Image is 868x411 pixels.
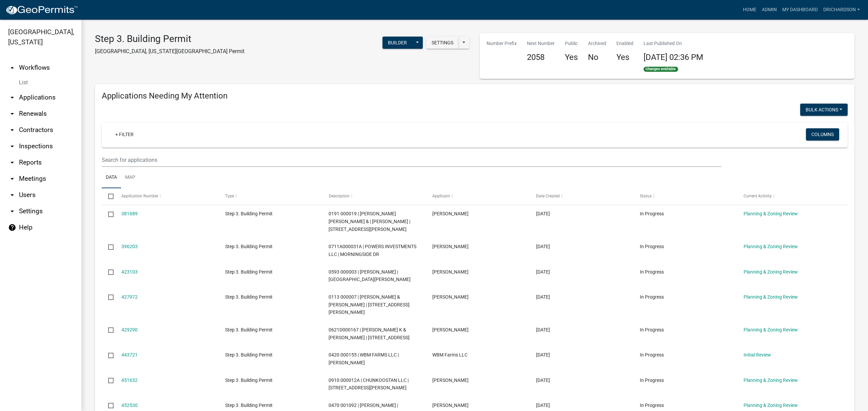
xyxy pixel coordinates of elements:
span: 0191 000019 | SAVAGE DERERK ANTHONY SR & | STEPHANIE DENISE BORDERS-SAVAGE | 1254 PERKINS RD [329,211,410,232]
span: 0113 000007 | RUSHAN MARK WAYNE & KIMBERLY RUSHAN | 8829 HAMILTON RD [329,294,410,315]
span: 05/19/2025 [536,269,550,275]
a: 451632 [121,377,138,383]
a: Home [740,3,759,16]
span: Step 3. Building Permit [225,327,273,332]
span: 06/02/2025 [536,327,550,332]
i: arrow_drop_down [8,126,16,134]
span: [DATE] 02:36 PM [644,52,703,62]
i: arrow_drop_down [8,142,16,150]
span: Michael Fitzgerald [432,269,469,275]
datatable-header-cell: Select [102,188,115,204]
span: 03/27/2025 [536,244,550,249]
span: Description [329,194,349,198]
span: 0711A000031A | POWERS INVESTMENTS LLC | MORNINGSIDE DR [329,244,416,257]
button: Settings [426,37,459,49]
a: + Filter [110,128,139,140]
datatable-header-cell: Current Activity [737,188,841,204]
a: Map [121,167,139,189]
datatable-header-cell: Type [218,188,322,204]
span: Application Number [121,194,158,198]
span: Step 3. Building Permit [225,244,273,249]
a: Planning & Zoning Review [744,403,798,408]
datatable-header-cell: Description [322,188,426,204]
input: Search for applications [102,153,722,167]
i: arrow_drop_down [8,175,16,183]
h4: Applications Needing My Attention [102,91,848,101]
h4: No [588,52,606,62]
span: Step 3. Building Permit [225,211,273,216]
span: 07/01/2025 [536,352,550,358]
span: Wanda D Thomas-Brown [432,327,469,332]
span: Charles Knight [432,377,469,383]
span: 0420 000155 | WBM FARMS LLC | HIGHTOWER RD [329,352,399,365]
a: Data [102,167,121,189]
span: MICHAEL MADSEN [432,403,469,408]
i: arrow_drop_down [8,207,16,215]
i: arrow_drop_down [8,158,16,167]
a: Initial Review [744,352,771,358]
span: In Progress [640,244,664,249]
h4: 2058 [527,52,555,62]
a: Planning & Zoning Review [744,377,798,383]
i: arrow_drop_down [8,110,16,118]
span: Step 3. Building Permit [225,403,273,408]
span: Changes available [644,67,678,72]
span: Dererk Savage [432,211,469,216]
p: Next Number [527,40,555,47]
h4: Yes [565,52,578,62]
span: In Progress [640,211,664,216]
datatable-header-cell: Application Number [115,188,218,204]
span: 0621D000167 | BROWN STEPHONE K & WANDA D THOMAS | 302 NORTHFIELD DR NW [329,327,410,340]
p: Enabled [616,40,633,47]
a: 396203 [121,244,138,249]
span: WBM Farms LLC [432,352,468,358]
span: 02/26/2025 [536,211,550,216]
a: Planning & Zoning Review [744,269,798,275]
a: 452530 [121,403,138,408]
span: 05/29/2025 [536,294,550,300]
span: In Progress [640,294,664,300]
a: 429290 [121,327,138,332]
button: Columns [806,128,839,140]
span: Applicant [432,194,450,198]
button: Bulk Actions [800,104,848,116]
datatable-header-cell: Status [633,188,737,204]
span: In Progress [640,327,664,332]
span: Step 3. Building Permit [225,377,273,383]
datatable-header-cell: Date Created [530,188,633,204]
span: 0910 000012A | CHUNKOOSTAN LLC | 126 EARL COOK RD [329,377,409,391]
a: Planning & Zoning Review [744,244,798,249]
p: Archived [588,40,606,47]
i: arrow_drop_down [8,93,16,102]
span: 0593 000003 | HENDERSON KEVIN | OLD HUTCHINSON MILL RD [329,269,411,282]
span: In Progress [640,403,664,408]
span: Step 3. Building Permit [225,269,273,275]
i: arrow_drop_down [8,191,16,199]
a: 381689 [121,211,138,216]
a: Planning & Zoning Review [744,211,798,216]
span: Current Activity [744,194,772,198]
datatable-header-cell: Applicant [426,188,530,204]
a: Admin [759,3,780,16]
p: [GEOGRAPHIC_DATA], [US_STATE][GEOGRAPHIC_DATA] Permit [95,47,244,56]
a: My Dashboard [780,3,821,16]
a: drichardson [821,3,863,16]
a: 427972 [121,294,138,300]
a: Planning & Zoning Review [744,294,798,300]
button: Builder [382,37,412,49]
span: In Progress [640,269,664,275]
span: Mark Rushan [432,294,469,300]
span: 07/18/2025 [536,377,550,383]
h4: Yes [616,52,633,62]
i: help [8,223,16,232]
p: Last Published On [644,40,703,47]
span: Status [640,194,652,198]
span: 07/21/2025 [536,403,550,408]
h3: Step 3. Building Permit [95,33,244,45]
span: Type [225,194,234,198]
p: Public [565,40,578,47]
span: In Progress [640,377,664,383]
a: Planning & Zoning Review [744,327,798,332]
p: Number Prefix [487,40,517,47]
span: Jacob Greer [432,244,469,249]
